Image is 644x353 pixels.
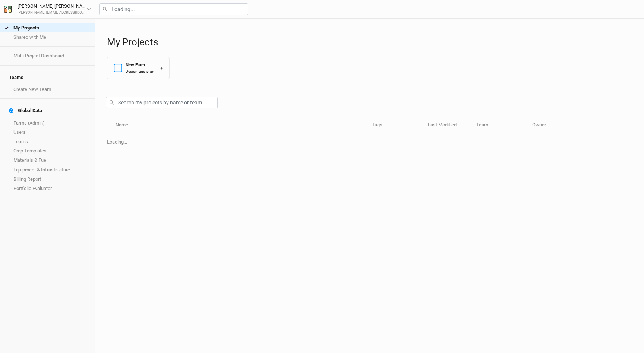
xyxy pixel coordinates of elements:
[111,117,367,133] th: Name
[18,10,87,16] div: [PERSON_NAME][EMAIL_ADDRESS][DOMAIN_NAME]
[528,117,550,133] th: Owner
[424,117,472,133] th: Last Modified
[4,70,91,85] h4: Teams
[9,108,42,114] div: Global Data
[106,97,218,108] input: Search my projects by name or team
[472,117,528,133] th: Team
[4,2,91,16] button: [PERSON_NAME] [PERSON_NAME][PERSON_NAME][EMAIL_ADDRESS][DOMAIN_NAME]
[126,69,154,74] div: Design and plan
[107,37,637,48] h1: My Projects
[18,3,87,10] div: [PERSON_NAME] [PERSON_NAME]
[107,57,170,79] button: New FarmDesign and plan+
[368,117,424,133] th: Tags
[103,133,550,151] td: Loading...
[160,64,163,72] div: +
[99,3,248,15] input: Loading...
[4,86,7,92] span: +
[126,62,154,68] div: New Farm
